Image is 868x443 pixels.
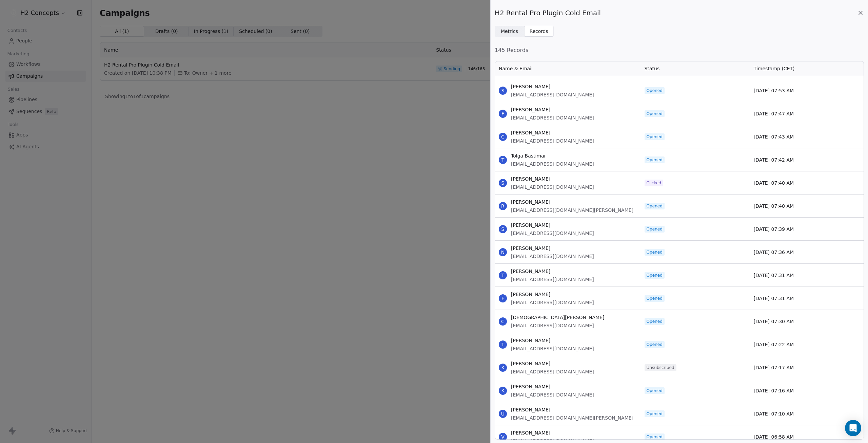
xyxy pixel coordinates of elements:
span: [DEMOGRAPHIC_DATA][PERSON_NAME] [511,314,604,321]
span: [PERSON_NAME] [511,406,633,413]
span: [DATE] 07:40 AM [754,203,794,209]
span: Clicked [647,180,661,186]
span: [PERSON_NAME] [511,360,594,367]
span: Opened [647,203,663,209]
span: [EMAIL_ADDRESS][DOMAIN_NAME] [511,253,594,260]
span: [DATE] 07:42 AM [754,156,794,163]
span: [EMAIL_ADDRESS][DOMAIN_NAME] [511,276,594,283]
span: K [499,387,507,395]
span: [DATE] 07:47 AM [754,110,794,117]
span: R [499,202,507,210]
span: Opened [647,434,663,440]
span: T [499,271,507,279]
span: Opened [647,226,663,232]
span: [DATE] 07:39 AM [754,226,794,233]
div: Open Intercom Messenger [845,420,861,436]
span: Status [645,65,660,72]
span: [EMAIL_ADDRESS][DOMAIN_NAME][PERSON_NAME] [511,414,633,421]
span: S [499,225,507,233]
span: [PERSON_NAME] [511,268,594,275]
span: T [499,340,507,349]
span: [DATE] 07:31 AM [754,272,794,279]
span: C [499,133,507,141]
span: [DATE] 07:43 AM [754,133,794,140]
span: K [499,364,507,372]
span: [DATE] 06:58 AM [754,433,794,440]
span: [DATE] 07:53 AM [754,87,794,94]
span: F [499,294,507,302]
span: Unsubscribed [647,365,674,370]
span: [PERSON_NAME] [511,83,594,90]
span: 145 Records [495,46,864,54]
span: [EMAIL_ADDRESS][DOMAIN_NAME] [511,368,594,375]
span: [PERSON_NAME] [511,106,594,113]
div: grid [495,76,864,440]
span: [EMAIL_ADDRESS][DOMAIN_NAME] [511,161,594,167]
span: [DATE] 07:16 AM [754,387,794,394]
span: [PERSON_NAME] [511,222,594,228]
span: [EMAIL_ADDRESS][DOMAIN_NAME] [511,137,594,144]
span: Opened [647,319,663,324]
span: [EMAIL_ADDRESS][DOMAIN_NAME][PERSON_NAME] [511,207,633,214]
span: [EMAIL_ADDRESS][DOMAIN_NAME] [511,91,594,98]
span: Metrics [501,28,518,35]
span: [EMAIL_ADDRESS][DOMAIN_NAME] [511,230,594,237]
span: [EMAIL_ADDRESS][DOMAIN_NAME] [511,184,594,190]
span: Opened [647,134,663,140]
span: [DATE] 07:36 AM [754,249,794,256]
span: Name & Email [499,65,533,72]
span: Opened [647,111,663,116]
span: F [499,110,507,118]
span: Opened [647,250,663,255]
span: [PERSON_NAME] [511,176,594,182]
span: [PERSON_NAME] [511,383,594,390]
span: H2 Rental Pro Plugin Cold Email [495,8,601,18]
span: Opened [647,388,663,393]
span: [PERSON_NAME] [511,129,594,136]
span: V [499,433,507,441]
span: S [499,87,507,95]
span: [DATE] 07:31 AM [754,295,794,302]
span: Opened [647,273,663,278]
span: S [499,179,507,187]
span: [PERSON_NAME] [511,291,594,298]
span: Opened [647,296,663,301]
span: [PERSON_NAME] [511,199,633,205]
span: Opened [647,411,663,417]
span: [EMAIL_ADDRESS][DOMAIN_NAME] [511,299,594,306]
span: Opened [647,88,663,93]
span: [DATE] 07:22 AM [754,341,794,348]
span: C [499,317,507,326]
span: [EMAIL_ADDRESS][DOMAIN_NAME] [511,322,604,329]
span: U [499,410,507,418]
span: [DATE] 07:30 AM [754,318,794,325]
span: [PERSON_NAME] [511,429,594,436]
span: Opened [647,342,663,347]
span: Opened [647,157,663,163]
span: [DATE] 07:17 AM [754,364,794,371]
span: Timestamp (CET) [754,65,795,72]
span: Tolga Bastimar [511,152,594,159]
span: [EMAIL_ADDRESS][DOMAIN_NAME] [511,114,594,121]
span: [EMAIL_ADDRESS][DOMAIN_NAME] [511,345,594,352]
span: [DATE] 07:10 AM [754,410,794,417]
span: [EMAIL_ADDRESS][DOMAIN_NAME] [511,391,594,398]
span: N [499,248,507,256]
span: [PERSON_NAME] [511,245,594,252]
span: T [499,156,507,164]
span: [PERSON_NAME] [511,337,594,344]
span: [DATE] 07:40 AM [754,180,794,186]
